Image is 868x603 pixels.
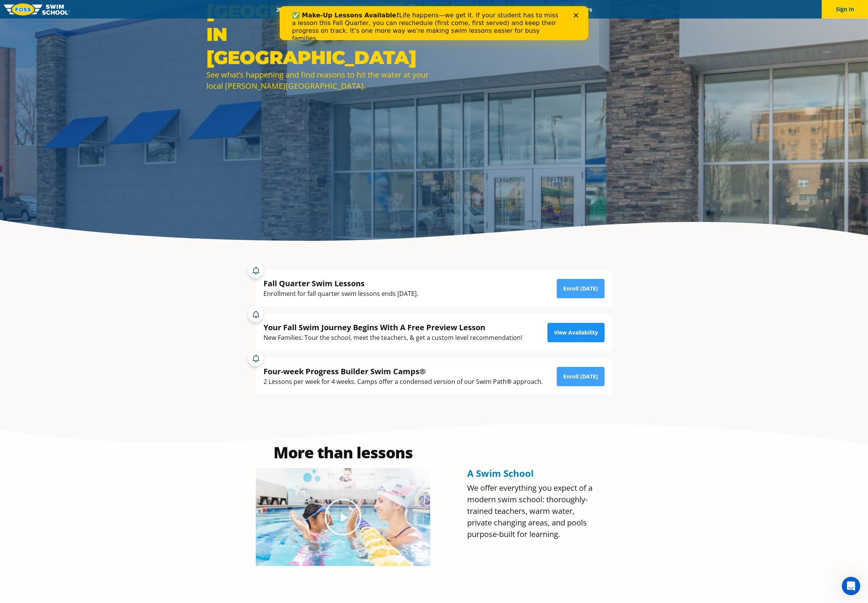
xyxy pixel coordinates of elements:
[547,323,605,342] a: View Availability
[467,467,534,480] span: A Swim School
[256,468,430,566] img: Olympian Regan Smith, FOSS
[263,333,522,343] div: New Families: Tour the school, meet the teachers, & get a custom level recommendation!
[263,377,543,387] div: 2 Lessons per week for 4 weeks. Camps offer a condensed version of our Swim Path® approach.
[263,322,522,333] div: Your Fall Swim Journey Begins With A Free Preview Lesson
[557,279,605,298] a: Enroll [DATE]
[12,5,284,36] div: Life happens—we get it. If your student has to miss a lesson this Fall Quarter, you can reschedul...
[263,289,418,299] div: Enrollment for fall quarter swim lessons ends [DATE].
[4,3,70,15] img: FOSS Swim School Logo
[842,577,860,595] iframe: Intercom live chat
[280,6,588,40] iframe: Intercom live chat banner
[324,498,362,536] div: Play Video about Olympian Regan Smith, FOSS
[567,6,599,13] a: Careers
[350,6,417,13] a: Swim Path® Program
[206,69,430,91] div: See what’s happening and find reasons to hit the water at your local [PERSON_NAME][GEOGRAPHIC_DATA].
[542,6,567,13] a: Blog
[294,7,302,12] div: Close
[263,366,543,377] div: Four-week Progress Builder Swim Camps®
[418,6,461,13] a: About FOSS
[256,445,430,460] h2: More than lessons
[461,6,542,13] a: Swim Like [PERSON_NAME]
[467,483,593,539] span: We offer everything you expect of a modern swim school: thoroughly-trained teachers, warm water, ...
[557,367,605,386] a: Enroll [DATE]
[12,5,119,13] b: ✅ Make-Up Lessons Available!
[269,6,317,13] a: 2025 Calendar
[263,278,418,289] div: Fall Quarter Swim Lessons
[317,6,350,13] a: Schools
